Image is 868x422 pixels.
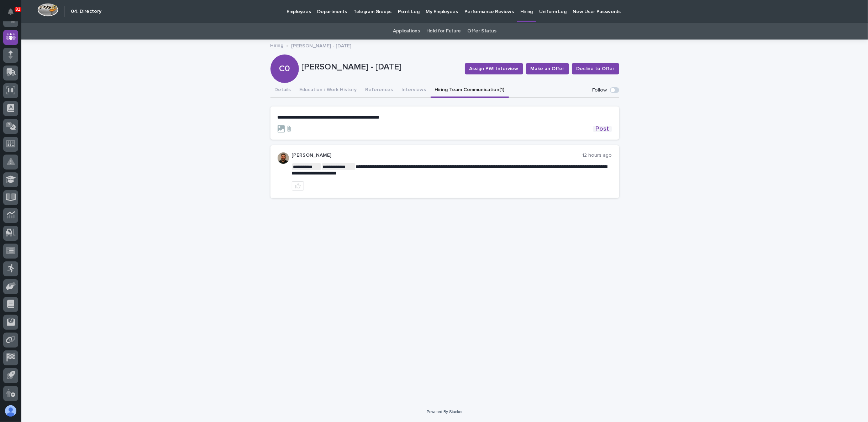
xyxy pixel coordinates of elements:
[583,152,612,158] p: 12 hours ago
[302,62,459,72] p: [PERSON_NAME] - [DATE]
[531,65,564,72] span: Make an Offer
[270,35,299,74] div: C0
[9,9,18,20] div: Notifications81
[467,23,496,40] a: Offer Status
[577,65,615,72] span: Decline to Offer
[572,63,619,74] button: Decline to Offer
[465,63,523,74] button: Assign PWI Interview
[361,83,398,98] button: References
[431,83,509,98] button: Hiring Team Communication (1)
[270,83,295,98] button: Details
[278,152,289,164] img: AOh14GiWKAYVPIbfHyIkyvX2hiPF8_WCcz-HU3nlZscn=s96-c
[3,4,18,19] button: Notifications
[295,83,361,98] button: Education / Work History
[469,65,519,72] span: Assign PWI Interview
[292,181,304,191] button: like this post
[37,3,58,16] img: Workspace Logo
[593,126,612,132] button: Post
[71,9,101,15] h2: 04. Directory
[526,63,569,74] button: Make an Offer
[596,126,609,132] span: Post
[292,152,583,158] p: [PERSON_NAME]
[398,83,431,98] button: Interviews
[270,41,284,49] a: Hiring
[593,87,607,93] p: Follow
[393,23,420,40] a: Applications
[426,23,461,40] a: Hold for Future
[3,403,18,418] button: users-avatar
[291,41,352,49] p: [PERSON_NAME] - [DATE]
[16,7,20,12] p: 81
[427,410,463,414] a: Powered By Stacker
